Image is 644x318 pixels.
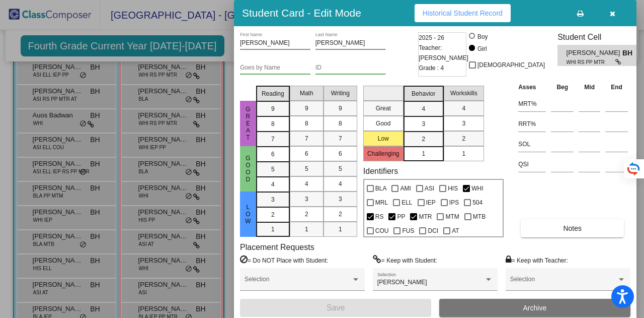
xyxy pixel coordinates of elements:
[576,82,603,93] th: Mid
[339,195,342,204] span: 3
[422,149,425,158] span: 1
[327,303,345,312] span: Save
[422,135,425,144] span: 2
[339,164,342,173] span: 5
[472,197,482,209] span: 504
[262,89,284,98] span: Reading
[419,211,432,223] span: MTR
[422,104,425,113] span: 4
[462,134,465,143] span: 2
[518,137,546,152] input: assessment
[331,89,350,98] span: Writing
[415,4,511,22] button: Historical Student Record
[339,149,342,158] span: 6
[397,211,405,223] span: PP
[240,242,314,252] label: Placement Requests
[339,119,342,128] span: 8
[402,225,414,237] span: FUS
[567,58,615,66] span: WHI RS PP MTR
[305,225,308,234] span: 1
[375,225,389,237] span: COU
[419,33,444,43] span: 2025 - 26
[445,211,459,223] span: MTM
[471,182,483,195] span: WHI
[271,150,275,159] span: 6
[305,210,308,219] span: 2
[271,225,275,234] span: 1
[271,135,275,144] span: 7
[452,225,459,237] span: AT
[518,116,546,132] input: assessment
[242,7,361,19] h3: Student Card - Edit Mode
[240,65,310,72] input: goes by name
[567,48,622,58] span: [PERSON_NAME]
[450,89,477,98] span: Workskills
[377,279,427,286] span: [PERSON_NAME]
[426,197,436,209] span: IEP
[422,119,425,129] span: 3
[339,225,342,234] span: 1
[305,195,308,204] span: 3
[271,119,275,129] span: 8
[240,299,431,317] button: Save
[339,179,342,188] span: 4
[400,182,411,195] span: AMI
[428,225,438,237] span: DCI
[548,82,576,93] th: Beg
[603,82,630,93] th: End
[271,165,275,174] span: 5
[375,211,384,223] span: RS
[473,211,486,223] span: MTB
[240,255,328,265] label: = Do NOT Place with Student:
[462,119,465,128] span: 3
[305,179,308,188] span: 4
[244,155,253,183] span: Good
[339,134,342,143] span: 7
[305,119,308,128] span: 8
[449,197,459,209] span: IPS
[271,210,275,219] span: 2
[373,255,437,265] label: = Keep with Student:
[521,219,624,237] button: Notes
[462,149,465,158] span: 1
[244,106,253,141] span: Great
[448,182,458,195] span: HIS
[305,149,308,158] span: 6
[305,134,308,143] span: 7
[271,195,275,204] span: 3
[412,89,435,98] span: Behavior
[244,204,253,225] span: Low
[506,255,568,265] label: = Keep with Teacher:
[516,82,548,93] th: Asses
[305,164,308,173] span: 5
[339,104,342,113] span: 9
[300,89,313,98] span: Math
[439,299,630,317] button: Archive
[423,9,503,17] span: Historical Student Record
[271,104,275,113] span: 9
[462,104,465,113] span: 4
[477,59,545,71] span: [DEMOGRAPHIC_DATA]
[563,224,582,232] span: Notes
[425,182,434,195] span: ASI
[401,197,412,209] span: ELL
[518,96,546,111] input: assessment
[477,44,487,53] div: Girl
[271,180,275,189] span: 4
[419,63,444,73] span: Grade : 4
[523,304,547,312] span: Archive
[518,157,546,172] input: assessment
[375,182,387,195] span: BLA
[363,166,398,176] label: Identifiers
[419,43,468,63] span: Teacher: [PERSON_NAME]
[339,210,342,219] span: 2
[622,48,636,58] span: BH
[477,32,488,41] div: Boy
[375,197,388,209] span: MRL
[305,104,308,113] span: 9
